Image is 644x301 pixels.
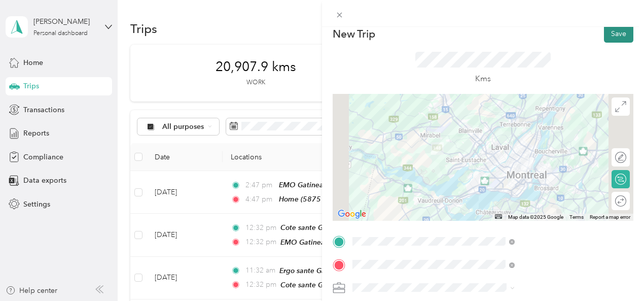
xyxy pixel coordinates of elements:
[569,214,584,220] a: Terms (opens in new tab)
[335,208,369,221] a: Open this area in Google Maps (opens a new window)
[604,25,633,43] button: Save
[495,214,502,219] button: Keyboard shortcuts
[475,73,491,85] p: Kms
[335,208,369,221] img: Google
[508,214,563,220] span: Map data ©2025 Google
[587,244,644,301] iframe: Everlance-gr Chat Button Frame
[333,27,375,41] p: New Trip
[590,214,630,220] a: Report a map error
